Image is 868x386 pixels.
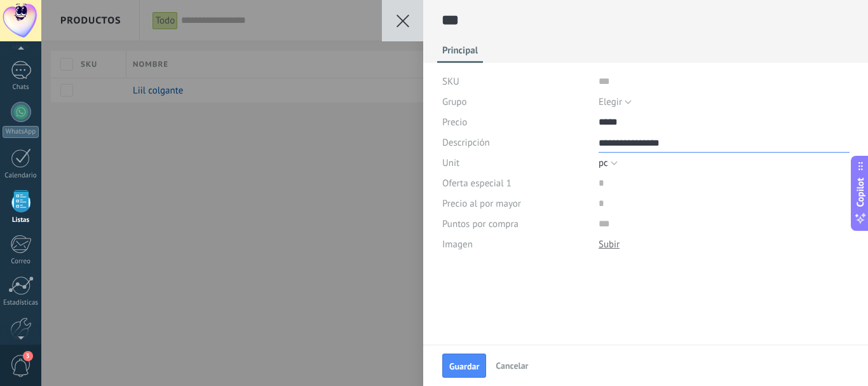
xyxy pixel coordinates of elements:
button: Cancelar [491,356,533,375]
div: Grupo [442,92,589,112]
span: Guardar [449,362,479,371]
div: Oferta especial 1 [442,173,589,193]
div: Calendario [3,172,39,180]
div: Puntos por compra [442,214,589,234]
div: Listas [3,216,39,224]
div: Chats [3,83,39,92]
span: Grupo [442,97,467,107]
span: Unit [442,158,459,168]
span: SKU [442,77,459,86]
span: Imagen [442,240,473,249]
span: 3 [23,351,33,361]
span: Oferta especial 1 [442,179,512,188]
div: Unit [442,153,589,173]
span: Puntos por compra [442,219,519,229]
span: Copilot [854,177,867,207]
span: Precio [442,118,467,127]
div: Imagen [442,234,589,254]
button: Guardar [442,354,486,378]
span: pc [599,157,608,169]
div: Estadísticas [3,299,39,307]
div: Precio al por mayor [442,193,589,214]
span: Precio al por mayor [442,199,521,209]
div: SKU [442,71,589,92]
div: Correo [3,258,39,266]
div: Precio [442,112,589,132]
span: Descripción [442,138,490,148]
div: WhatsApp [3,126,39,138]
div: Descripción [442,132,589,153]
span: Cancelar [496,360,528,371]
button: pc [599,153,618,173]
button: Elegir [599,92,632,112]
span: Principal [442,45,478,63]
span: Elegir [599,96,622,108]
